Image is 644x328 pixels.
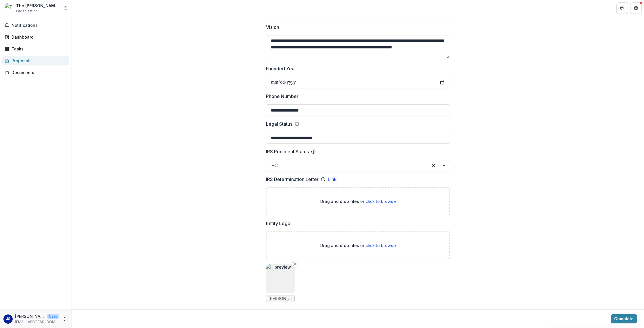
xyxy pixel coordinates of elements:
[365,199,396,204] span: click to browse
[269,296,292,301] span: [PERSON_NAME] logo.png
[2,44,69,54] a: Tasks
[266,93,298,100] p: Phone Number
[630,2,642,14] button: Get Help
[6,317,10,321] div: John Suau
[61,316,68,323] button: More
[16,3,59,9] div: The [PERSON_NAME] Center for Baltimore History and Architecture
[266,148,309,155] p: IRS Recipient Status
[11,58,65,64] div: Proposals
[429,161,438,170] div: Clear selected options
[266,65,296,72] p: Founded Year
[11,23,67,28] span: Notifications
[2,68,69,77] a: Documents
[328,176,337,183] a: Link
[266,220,290,227] p: Entity Logo
[11,46,65,52] div: Tasks
[2,32,69,42] a: Dashboard
[11,69,65,76] div: Documents
[15,313,45,319] p: [PERSON_NAME]
[2,56,69,65] a: Proposals
[320,198,396,204] p: Drag and drop files or
[47,314,59,319] p: User
[62,2,70,14] button: Open entity switcher
[266,120,292,127] p: Legal Status
[5,3,14,13] img: The Peale Center for Baltimore History and Architecture
[15,319,59,325] p: [EMAIL_ADDRESS][DOMAIN_NAME]
[266,264,295,302] div: Remove Filepreview[PERSON_NAME] logo.png
[291,261,298,267] button: Remove File
[16,9,38,14] span: Organization
[611,314,637,323] button: Complete
[365,243,396,248] span: click to browse
[266,176,319,183] p: IRS Determination Letter
[616,2,628,14] button: Partners
[266,24,279,31] p: Vision
[11,34,65,40] div: Dashboard
[320,242,396,248] p: Drag and drop files or
[2,21,69,30] button: Notifications
[266,264,295,293] img: preview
